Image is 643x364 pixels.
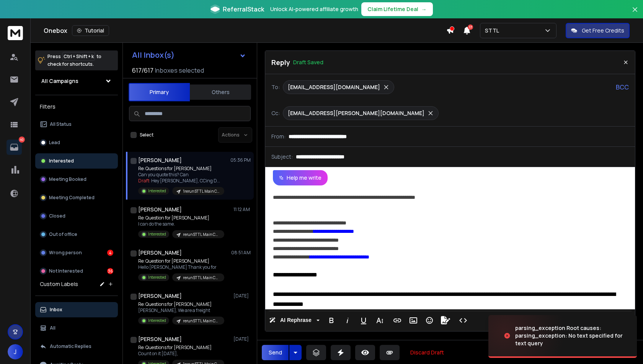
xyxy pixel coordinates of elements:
p: Meeting Booked [49,176,86,182]
h1: [PERSON_NAME] [138,156,182,164]
h1: [PERSON_NAME] [138,335,182,343]
p: Interested [148,231,166,237]
h3: Inboxes selected [155,66,204,75]
button: Lead [35,135,118,150]
button: Closed [35,208,118,224]
button: Emoticons [422,313,437,328]
h1: All Campaigns [41,77,78,85]
p: Unlock AI-powered affiliate growth [270,5,358,13]
button: Automatic Replies [35,339,118,354]
p: rerun STTL Main Campaign [183,318,220,324]
p: STTL [485,27,502,34]
div: 36 [107,268,113,274]
div: 4 [107,250,113,256]
p: Draft Saved [293,58,323,66]
p: [PERSON_NAME], We are a freight [138,307,224,314]
button: Inbox [35,302,118,317]
div: parsing_exception Root causes: parsing_exception: No text specified for text query [515,324,628,347]
span: 17 [468,24,473,30]
p: 05:36 PM [230,157,251,163]
p: Lead [49,140,60,146]
img: image [488,315,565,356]
p: Re: Questions for [PERSON_NAME] [138,344,224,351]
button: Interested [35,153,118,169]
p: All Status [50,121,72,127]
button: Get Free Credits [566,23,630,38]
p: Press to check for shortcuts. [47,53,101,68]
button: Bold (Ctrl+B) [324,313,339,328]
p: Interested [148,188,166,194]
h1: [PERSON_NAME] [138,206,182,213]
p: Interested [148,275,166,280]
p: Hello [PERSON_NAME] Thank you for [138,264,224,270]
button: Underline (Ctrl+U) [356,313,371,328]
p: [EMAIL_ADDRESS][DOMAIN_NAME] [288,83,380,91]
p: Count on it [DATE], [138,351,224,357]
h1: [PERSON_NAME] [138,249,182,257]
button: All [35,320,118,336]
p: rerun STTL Main Campaign [183,232,220,237]
p: Get Free Credits [582,27,624,34]
button: J [8,344,23,359]
span: Ctrl + Shift + k [62,52,95,61]
button: Primary [129,83,190,101]
p: Interested [49,158,74,164]
span: AI Rephrase [279,317,313,323]
button: Close banner [630,5,640,23]
button: Italic (Ctrl+I) [340,313,355,328]
button: More Text [372,313,387,328]
p: Re: Questions for [PERSON_NAME] [138,166,224,172]
p: 08:51 AM [231,250,251,256]
p: Meeting Completed [49,195,95,201]
p: All [50,325,55,331]
p: 11:12 AM [233,206,251,213]
button: Wrong person4 [35,245,118,260]
p: I can do the same. [138,221,224,227]
button: All Inbox(s) [126,47,252,63]
button: Claim Lifetime Deal→ [361,2,433,16]
p: Re: Question for [PERSON_NAME] [138,215,224,221]
span: Hey [PERSON_NAME], CCing D ... [151,177,220,184]
button: Meeting Completed [35,190,118,205]
button: AI Rephrase [268,313,321,328]
p: [DATE] [233,336,251,342]
button: Tutorial [72,25,109,36]
button: Insert Link (Ctrl+K) [390,313,405,328]
p: 1rerun STTL Main Campaign [183,188,220,194]
p: Re: Question for [PERSON_NAME] [138,258,224,264]
p: Out of office [49,231,77,237]
p: Subject: [271,153,293,161]
button: All Status [35,117,118,132]
p: rerun STTL Main Campaign [183,275,220,281]
p: Not Interested [49,268,83,274]
button: All Campaigns [35,73,118,89]
a: 40 [7,140,22,155]
button: Send [262,345,289,360]
p: Interested [148,318,166,323]
button: Signature [438,313,453,328]
button: Not Interested36 [35,263,118,279]
div: Onebox [44,25,446,36]
button: Help me write [273,170,328,185]
span: → [421,5,427,13]
p: Cc: [271,109,280,117]
span: Draft: [138,177,150,184]
h1: All Inbox(s) [132,51,175,59]
h3: Filters [35,101,118,112]
h1: [PERSON_NAME] [138,292,182,300]
p: BCC [616,83,629,92]
p: [EMAIL_ADDRESS][PERSON_NAME][DOMAIN_NAME] [288,109,424,117]
button: Others [190,84,251,101]
button: Discard Draft [404,345,450,360]
p: Automatic Replies [50,343,91,349]
button: Meeting Booked [35,172,118,187]
p: 40 [19,136,25,143]
label: Select [140,132,153,138]
p: Can you quote this? Can [138,172,224,178]
p: [DATE] [233,293,251,299]
button: Code View [456,313,470,328]
p: To: [271,83,280,91]
span: ReferralStack [223,5,264,14]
